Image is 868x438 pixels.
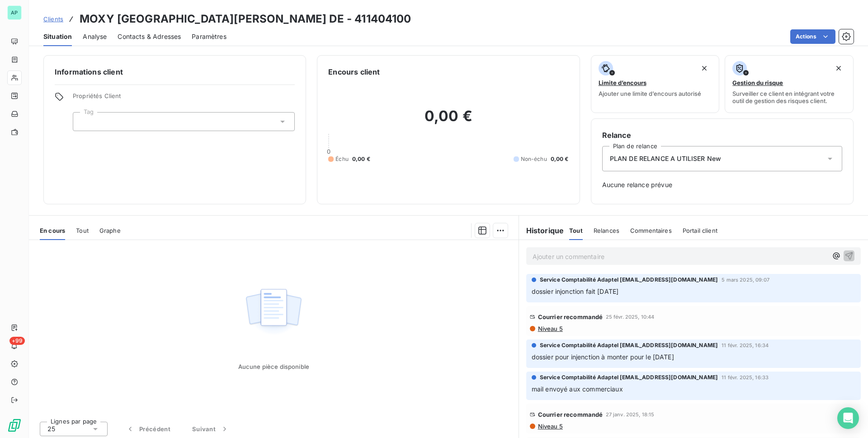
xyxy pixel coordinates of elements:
[532,353,674,361] span: dossier pour injenction à monter pour le [DATE]
[80,11,411,27] h3: MOXY [GEOGRAPHIC_DATA][PERSON_NAME] DE - 411404100
[328,66,380,77] h6: Encours client
[537,423,563,430] span: Niveau 5
[540,276,718,284] span: Service Comptabilité Adaptel [EMAIL_ADDRESS][DOMAIN_NAME]
[83,32,107,41] span: Analyse
[43,32,72,41] span: Situation
[630,227,672,234] span: Commentaires
[327,148,330,155] span: 0
[599,79,646,86] span: Limite d’encours
[538,313,603,320] span: Courrier recommandé
[47,424,55,433] span: 25
[55,66,295,77] h6: Informations client
[606,412,655,417] span: 27 janv. 2025, 18:15
[40,227,65,234] span: En cours
[732,90,846,104] span: Surveiller ce client en intégrant votre outil de gestion des risques client.
[722,375,769,380] span: 11 févr. 2025, 16:33
[602,130,842,141] h6: Relance
[569,227,583,234] span: Tout
[551,155,569,163] span: 0,00 €
[335,155,349,163] span: Échu
[43,14,63,24] a: Clients
[9,337,25,345] span: +99
[606,314,655,320] span: 25 févr. 2025, 10:44
[192,32,226,41] span: Paramètres
[837,407,859,429] div: Open Intercom Messenger
[519,225,564,236] h6: Historique
[610,154,722,163] span: PLAN DE RELANCE A UTILISER New
[591,55,720,113] button: Limite d’encoursAjouter une limite d’encours autorisé
[76,227,89,234] span: Tout
[599,90,701,97] span: Ajouter une limite d’encours autorisé
[722,343,769,348] span: 11 févr. 2025, 16:34
[73,92,295,105] span: Propriétés Client
[725,55,854,113] button: Gestion du risqueSurveiller ce client en intégrant votre outil de gestion des risques client.
[537,325,563,332] span: Niveau 5
[328,107,568,134] h2: 0,00 €
[532,287,619,295] span: dossier injonction fait [DATE]
[352,155,370,163] span: 0,00 €
[521,155,547,163] span: Non-échu
[722,277,769,283] span: 5 mars 2025, 09:07
[99,227,121,234] span: Graphe
[540,373,718,381] span: Service Comptabilité Adaptel [EMAIL_ADDRESS][DOMAIN_NAME]
[732,79,783,86] span: Gestion du risque
[602,180,842,189] span: Aucune relance prévue
[7,5,22,20] div: AP
[790,29,835,44] button: Actions
[43,15,63,23] span: Clients
[540,341,718,349] span: Service Comptabilité Adaptel [EMAIL_ADDRESS][DOMAIN_NAME]
[118,32,181,41] span: Contacts & Adresses
[594,227,619,234] span: Relances
[245,284,302,340] img: Empty state
[7,418,22,433] img: Logo LeanPay
[683,227,717,234] span: Portail client
[532,385,623,393] span: mail envoyé aux commerciaux
[238,363,309,370] span: Aucune pièce disponible
[538,411,603,418] span: Courrier recommandé
[80,118,88,126] input: Ajouter une valeur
